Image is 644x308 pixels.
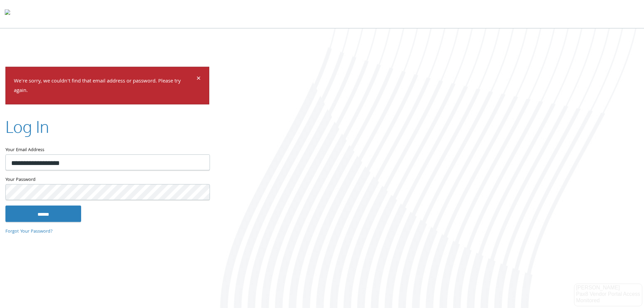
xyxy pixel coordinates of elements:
[196,188,205,196] keeper-lock: Open Keeper Popup
[196,158,205,166] keeper-lock: Open Keeper Popup
[5,7,10,21] img: todyl-logo-dark.svg
[14,76,195,96] p: We're sorry, we couldn't find that email address or password. Please try again.
[5,115,49,138] h2: Log In
[196,72,201,86] span: ×
[196,75,201,83] button: Dismiss alert
[5,176,209,184] label: Your Password
[5,228,53,235] a: Forgot Your Password?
